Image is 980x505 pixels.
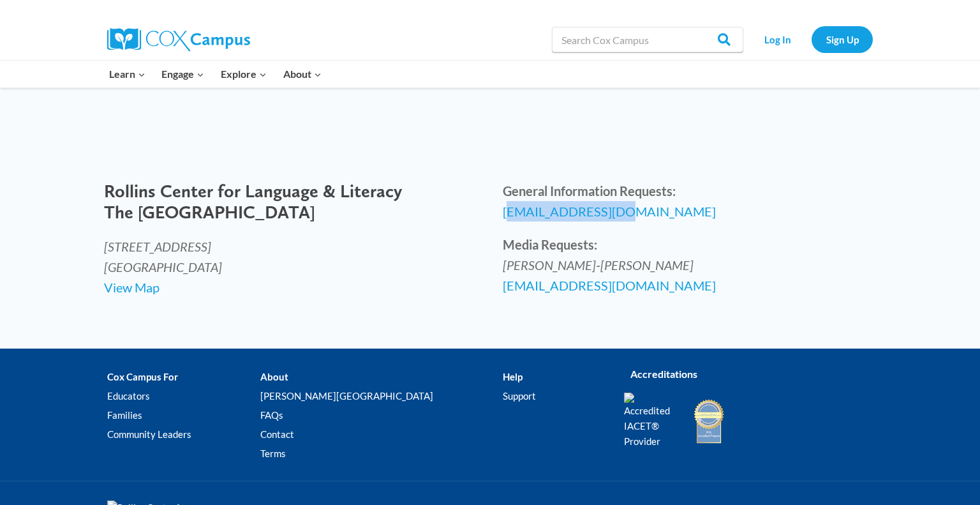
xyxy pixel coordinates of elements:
[154,61,213,87] button: Child menu of Engage
[503,278,716,293] span: [EMAIL_ADDRESS][DOMAIN_NAME]
[104,181,477,223] h2: Rollins Center for Language & Literacy The [GEOGRAPHIC_DATA]
[107,387,260,406] a: Educators
[107,425,260,444] a: Community Leaders
[260,444,502,464] a: Terms
[104,280,160,295] a: View Map
[750,26,873,52] nav: Secondary Navigation
[552,27,743,52] input: Search Cox Campus
[503,183,676,199] b: General Information Requests:
[624,393,678,449] img: Accredited IACET® Provider
[503,204,716,219] span: [EMAIL_ADDRESS][DOMAIN_NAME]
[630,368,697,380] strong: Accreditations
[101,61,329,87] nav: Primary Navigation
[503,387,605,406] a: Support
[503,257,694,273] cite: [PERSON_NAME]‑[PERSON_NAME]​
[260,425,502,444] a: Contact
[101,61,154,87] button: Child menu of Learn
[212,61,275,87] button: Child menu of Explore
[107,28,250,51] img: Cox Campus
[104,239,222,275] cite: [STREET_ADDRESS] [GEOGRAPHIC_DATA]
[812,26,873,52] a: Sign Up
[750,26,805,52] a: Log In
[693,398,725,445] img: IDA Accredited
[275,61,330,87] button: Child menu of About
[260,406,502,425] a: FAQs
[260,387,502,406] a: [PERSON_NAME][GEOGRAPHIC_DATA]
[503,237,597,252] b: Media Requests:
[107,406,260,425] a: Families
